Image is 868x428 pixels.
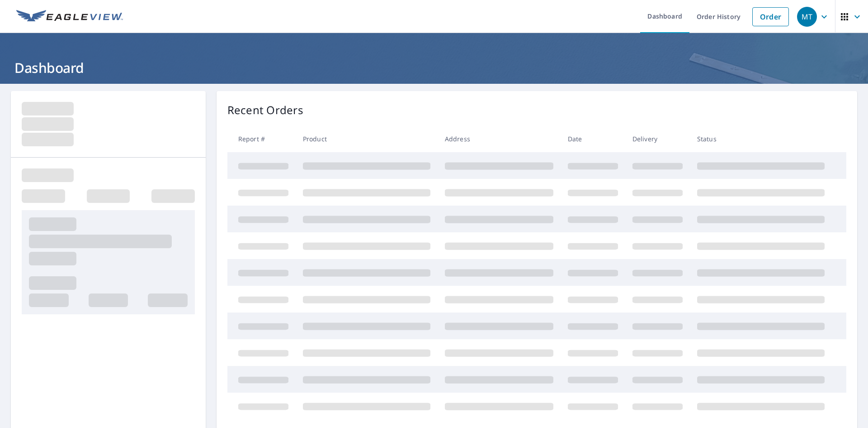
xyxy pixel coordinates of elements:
th: Status [690,125,832,152]
th: Delivery [625,125,690,152]
h1: Dashboard [11,58,857,77]
img: EV Logo [16,10,123,24]
th: Report # [227,125,296,152]
a: Order [752,7,789,26]
th: Address [438,125,561,152]
p: Recent Orders [227,102,303,118]
div: MT [797,7,817,27]
th: Date [561,125,625,152]
th: Product [296,125,438,152]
